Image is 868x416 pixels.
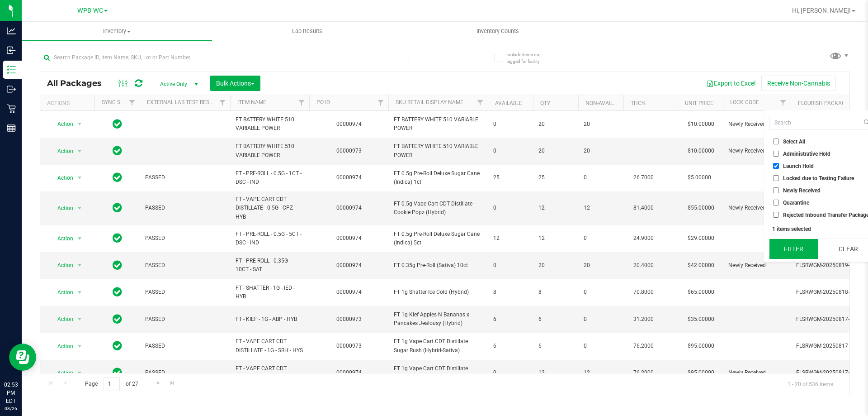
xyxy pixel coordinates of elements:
span: FT - VAPE CART CDT DISTILLATE - 0.5G - CPZ - HYB [236,195,304,221]
span: select [74,232,85,245]
input: Rejected Inbound Transfer Package [773,212,779,218]
span: In Sync [113,339,122,352]
span: 12 [538,234,573,243]
span: FT - KIEF - 1G - ABP - HYB [236,315,304,324]
a: 00000974 [336,289,362,295]
span: 25 [493,173,528,182]
a: Lock Code [730,99,759,105]
span: select [74,367,85,379]
input: Launch Hold [773,163,779,169]
a: External Lab Test Result [147,99,218,105]
a: Available [495,100,522,106]
a: Unit Price [685,100,713,106]
span: Lab Results [280,27,335,35]
span: Newly Received [728,147,785,155]
input: Quarantine [773,200,779,206]
span: FT - VAPE CART CDT DISTILLATE - 1G - SRH - HYS [236,337,304,354]
span: 0 [493,368,528,377]
span: 76.2000 [629,339,658,353]
span: 8 [493,288,528,296]
span: 6 [493,342,528,350]
a: 00000974 [336,369,362,376]
a: 00000973 [336,148,362,154]
span: Action [49,145,74,158]
span: 12 [538,204,573,212]
a: 00000973 [336,316,362,322]
iframe: Resource center [9,344,36,371]
span: 0 [584,234,618,243]
a: Sync Status [102,99,137,105]
span: $95.00000 [683,366,719,379]
span: Action [49,259,74,272]
span: Newly Received [728,204,785,212]
span: 12 [538,368,573,377]
span: Launch Hold [783,163,814,169]
span: $42.00000 [683,259,719,272]
span: 6 [493,315,528,324]
a: 00000973 [336,343,362,349]
span: WPB WC [77,7,103,14]
span: Select All [783,139,805,144]
input: Search Package ID, Item Name, SKU, Lot or Part Number... [40,51,409,64]
span: In Sync [113,286,122,298]
span: $95.00000 [683,339,719,353]
span: FT BATTERY WHITE 510 VARIABLE POWER [394,115,482,133]
span: 1 - 20 of 536 items [780,377,840,391]
span: select [74,259,85,272]
span: FT - PRE-ROLL - 0.5G - 5CT - DSC - IND [236,230,304,247]
button: Export to Excel [701,76,761,91]
span: select [74,172,85,184]
p: 08/26 [4,405,18,412]
span: FT 0.5g Vape Cart CDT Distillate Cookie Popz (Hybrid) [394,200,482,217]
a: 00000974 [336,235,362,241]
span: PASSED [145,315,225,324]
input: Locked due to Testing Failure [773,175,779,181]
span: All Packages [47,78,111,88]
span: FT - PRE-ROLL - 0.35G - 10CT - SAT [236,257,304,274]
span: 20 [538,261,573,270]
span: Newly Received [728,261,785,270]
span: In Sync [113,118,122,130]
span: Action [49,313,74,325]
button: Receive Non-Cannabis [761,76,836,91]
span: FT BATTERY WHITE 510 VARIABLE POWER [236,115,304,133]
span: FT - PRE-ROLL - 0.5G - 1CT - DSC - IND [236,169,304,186]
a: Filter [215,95,230,110]
a: Filter [473,95,488,110]
input: Administrative Hold [773,151,779,157]
span: Quarantine [783,200,809,206]
span: select [74,340,85,353]
span: 20 [538,120,573,129]
button: Bulk Actions [210,76,260,91]
span: Bulk Actions [216,80,255,87]
span: 6 [538,315,573,324]
span: $29.00000 [683,232,719,245]
inline-svg: Inbound [7,46,16,55]
span: $5.00000 [683,171,716,184]
span: select [74,118,85,130]
a: Filter [373,95,388,110]
input: 1 [104,377,120,391]
span: Locked due to Testing Failure [783,176,854,181]
span: 20 [538,147,573,155]
span: In Sync [113,144,122,157]
a: Filter [776,95,791,110]
span: 0 [584,173,618,182]
input: Newly Received [773,187,779,193]
a: Flourish Package ID [798,100,855,106]
p: 02:53 PM EDT [4,381,18,405]
span: Action [49,340,74,353]
span: FT BATTERY WHITE 510 VARIABLE POWER [394,142,482,159]
a: PO ID [316,99,330,105]
span: 12 [584,204,618,212]
span: Administrative Hold [783,151,830,157]
span: 70.8000 [629,286,658,299]
a: Go to the last page [166,377,179,389]
span: 0 [493,204,528,212]
span: FT 1g Shatter Ice Cold (Hybrid) [394,288,482,296]
inline-svg: Retail [7,104,16,113]
span: PASSED [145,368,225,377]
span: Action [49,202,74,215]
span: select [74,145,85,158]
span: PASSED [145,173,225,182]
